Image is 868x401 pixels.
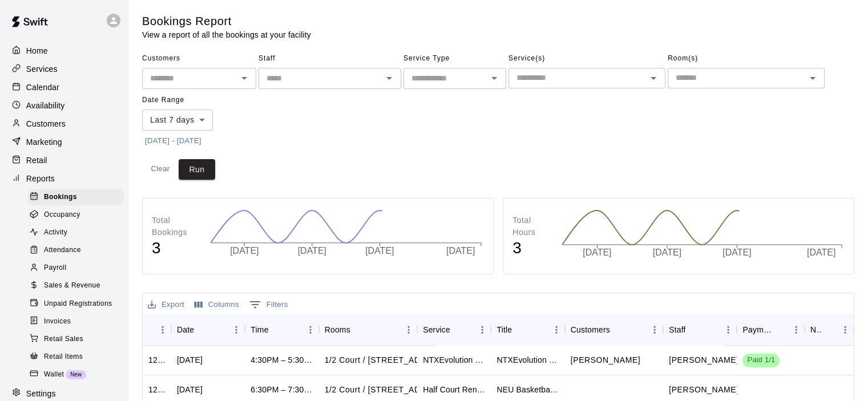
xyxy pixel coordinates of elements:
div: 1280299 [148,354,165,366]
button: Menu [548,321,565,338]
button: [DATE] - [DATE] [142,132,204,150]
div: Activity [27,225,124,241]
button: Open [805,70,821,86]
h5: Bookings Report [142,14,311,29]
span: Service Type [403,50,506,68]
button: Menu [837,321,854,338]
span: Date Range [142,91,242,110]
p: Customers [26,118,66,129]
span: Service(s) [508,50,665,68]
div: Customers [571,314,610,346]
div: Rooms [325,314,350,346]
button: Menu [400,321,417,338]
p: Calendar [26,82,59,93]
button: Menu [474,321,491,338]
button: Menu [302,321,319,338]
span: Activity [44,227,67,238]
div: Staff [663,314,737,346]
a: Bookings [27,188,128,206]
a: Calendar [9,79,119,96]
p: Total Hours [512,214,550,238]
button: Menu [228,321,245,338]
p: View a report of all the bookings at your facility [142,29,311,40]
p: Services [26,63,58,75]
div: Payment [737,314,805,346]
div: 1264268 [148,384,165,395]
button: Sort [350,322,366,338]
div: Time [245,314,318,346]
div: Rooms [319,314,417,346]
a: Customers [9,115,119,132]
div: Retail [9,152,119,169]
a: Unpaid Registrations [27,295,128,313]
div: Service [423,314,450,346]
button: Sort [512,322,528,338]
div: Sales & Revenue [27,278,124,294]
div: 6:30PM – 7:30PM [251,384,313,395]
h4: 3 [152,238,199,258]
span: New [66,371,86,378]
button: Sort [450,322,466,338]
button: Clear [142,159,179,180]
span: Retail Sales [44,334,83,345]
a: Marketing [9,133,119,151]
a: Occupancy [27,206,128,224]
a: Activity [27,224,128,242]
span: Attendance [44,245,81,256]
span: Staff [259,50,401,68]
a: WalletNew [27,366,128,383]
tspan: [DATE] [653,248,681,257]
div: Date [177,314,194,346]
button: Sort [148,322,164,338]
a: Availability [9,97,119,114]
p: Settings [26,388,56,399]
div: 4:30PM – 5:30PM [251,354,313,366]
div: WalletNew [27,367,124,383]
div: Notes [810,314,821,346]
tspan: [DATE] [298,246,326,256]
a: Retail Sales [27,330,128,348]
p: Jesse Klein [669,384,738,396]
div: Half Court Rental- Basketball [423,384,485,395]
button: Open [486,70,502,86]
div: Customers [565,314,663,346]
tspan: [DATE] [446,246,475,256]
div: Attendance [27,242,124,258]
button: Menu [788,321,805,338]
div: Retail Items [27,349,124,365]
button: Sort [194,322,210,338]
button: Open [645,70,661,86]
button: Open [381,70,397,86]
span: Room(s) [668,50,825,68]
a: Retail Items [27,348,128,366]
a: Services [9,60,119,78]
button: Select columns [192,296,242,314]
p: Reports [26,173,55,184]
button: Sort [610,322,626,338]
p: Availability [26,100,65,111]
p: Shelly Gomulak [571,354,640,366]
p: Marketing [26,136,62,148]
p: 1/2 Court / 1 Pickleball Court [325,354,452,366]
tspan: [DATE] [722,248,751,257]
div: Date [171,314,245,346]
p: 1/2 Court / 1 Pickleball Court [325,384,452,396]
button: Export [145,296,187,314]
tspan: [DATE] [583,248,611,257]
tspan: [DATE] [365,246,394,256]
a: Reports [9,170,119,187]
button: Show filters [247,295,291,314]
div: Home [9,42,119,59]
button: Sort [772,322,788,338]
h4: 3 [512,238,550,258]
button: Sort [821,322,837,338]
div: Time [251,314,268,346]
tspan: [DATE] [230,246,259,256]
a: Invoices [27,313,128,330]
div: Service [417,314,491,346]
div: Bookings [27,189,124,205]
